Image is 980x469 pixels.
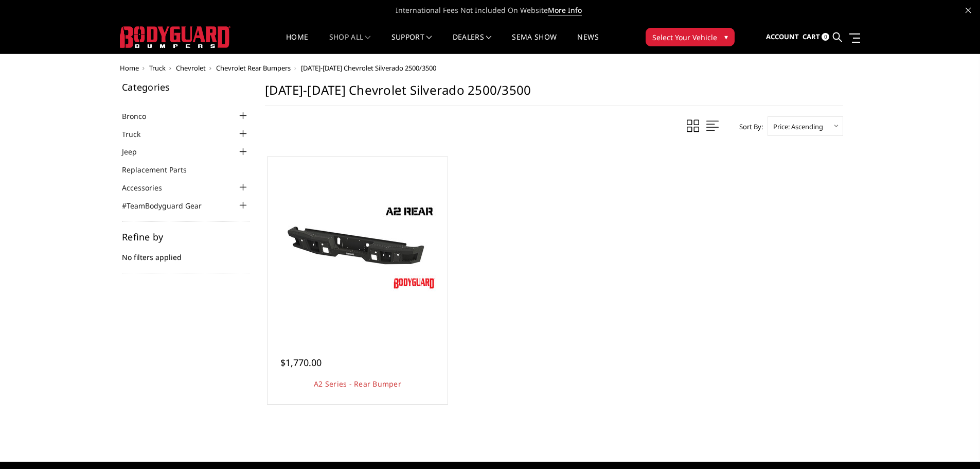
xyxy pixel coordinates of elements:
[122,200,215,211] a: #TeamBodyguard Gear
[766,32,799,41] span: Account
[724,31,728,42] span: ▾
[120,26,230,48] img: BODYGUARD BUMPERS
[122,146,150,157] a: Jeep
[766,23,799,51] a: Account
[122,182,175,193] a: Accessories
[577,33,598,54] a: News
[149,63,166,73] a: Truck
[122,129,153,140] a: Truck
[548,5,582,15] a: More Info
[122,111,159,121] a: Bronco
[734,119,763,134] label: Sort By:
[120,63,139,73] a: Home
[453,33,492,54] a: Dealers
[803,32,820,41] span: Cart
[329,33,371,54] a: shop all
[122,164,200,175] a: Replacement Parts
[646,28,735,46] button: Select Your Vehicle
[265,82,843,106] h1: [DATE]-[DATE] Chevrolet Silverado 2500/3500
[176,63,206,73] a: Chevrolet
[286,33,308,54] a: Home
[822,33,829,41] span: 0
[122,232,250,241] h5: Refine by
[301,63,436,73] span: [DATE]-[DATE] Chevrolet Silverado 2500/3500
[122,82,250,92] h5: Categories
[652,32,717,43] span: Select Your Vehicle
[216,63,291,73] a: Chevrolet Rear Bumpers
[512,33,557,54] a: SEMA Show
[280,356,322,369] span: $1,770.00
[314,379,401,389] a: A2 Series - Rear Bumper
[122,232,250,273] div: No filters applied
[270,160,445,335] a: A2 Series - Rear Bumper A2 Series - Rear Bumper
[803,23,829,51] a: Cart 0
[391,33,432,54] a: Support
